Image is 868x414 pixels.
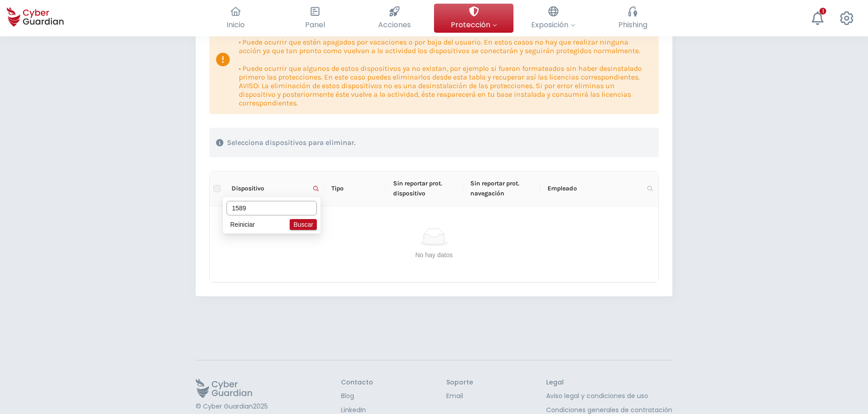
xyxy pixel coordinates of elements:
[230,219,255,229] span: Reiniciar
[386,171,463,206] th: Sin reportar prot. dispositivo
[239,64,652,107] p: • Puede ocurrir que algunos de estos dispositivos ya no existan, por ejemplo si fueron formateado...
[513,4,593,33] button: Exposición
[196,403,268,411] p: © Cyber Guardian 2025
[463,171,540,206] th: Sin reportar prot. navegación
[341,379,373,387] h3: Contacto
[451,19,497,30] span: Protección
[446,391,473,401] a: Email
[227,201,317,215] input: Buscar dispositivo
[227,219,258,230] button: Reiniciar
[593,4,672,33] button: Phishing
[324,171,386,206] th: Tipo
[221,250,647,260] div: No hay datos
[618,19,647,30] span: Phishing
[446,379,473,387] h3: Soporte
[531,19,575,30] span: Exposición
[434,4,513,33] button: Protección
[290,219,317,230] button: Buscar
[275,4,355,33] button: Panel
[305,19,325,30] span: Panel
[355,4,434,33] button: Acciones
[378,19,411,30] span: Acciones
[232,184,310,194] span: Dispositivo
[546,379,672,387] h3: Legal
[227,138,355,147] p: Selecciona dispositivos para eliminar.
[546,391,672,401] a: Aviso legal y condiciones de uso
[196,4,275,33] button: Inicio
[547,184,644,194] span: Empleado
[293,219,313,229] span: Buscar
[819,8,826,15] div: 1
[227,19,245,30] span: Inicio
[341,391,373,401] a: Blog
[239,38,652,55] p: • Puede ocurrir que estén apagados por vacaciones o por baja del usuario. En estos casos no hay q...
